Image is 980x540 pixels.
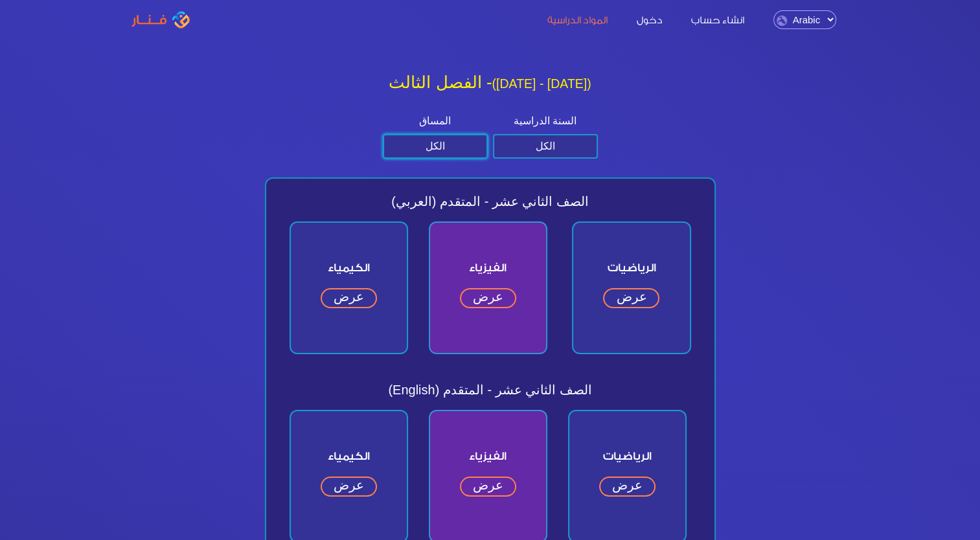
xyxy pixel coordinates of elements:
[321,477,377,497] a: عرض
[624,12,676,26] a: دخول
[260,73,721,93] h2: الفصل الثالث -
[321,288,377,308] a: عرض
[777,16,787,26] img: language.png
[460,288,516,308] a: عرض
[383,113,488,129] label: المساق
[460,477,516,497] a: عرض
[573,249,689,287] span: الرياضيات
[599,477,655,497] a: عرض
[603,288,659,308] a: عرض
[291,437,407,475] span: الكيمياء
[279,192,701,211] span: الصف الثاني عشر - المتقدم (العربي)
[291,249,407,287] span: الكيمياء
[678,12,757,26] a: انشاء حساب
[493,113,598,129] label: السنة الدراسية
[430,249,546,287] span: الفيزياء
[492,76,591,91] small: ([DATE] - [DATE])
[279,380,701,399] span: (English) الصف الثاني عشر - المتقدم
[430,437,546,475] span: الفيزياء
[534,12,621,26] a: المواد الدراسية
[569,437,685,475] span: الرياضيات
